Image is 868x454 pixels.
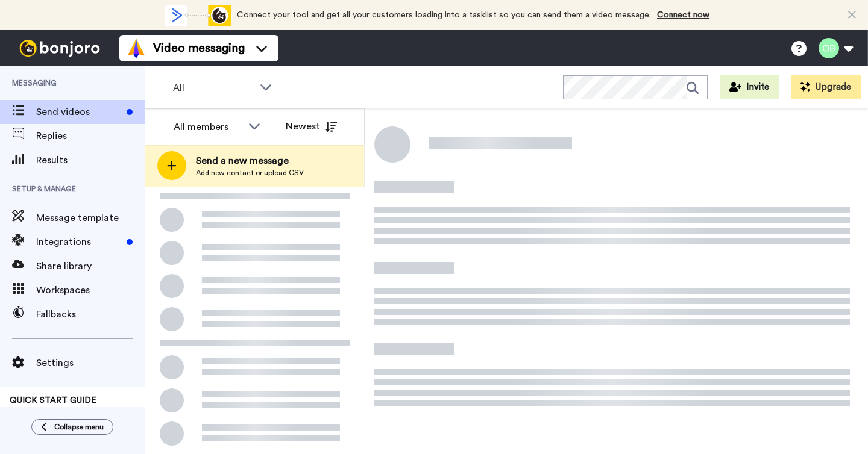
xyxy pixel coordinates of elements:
span: Results [36,153,145,167]
span: Settings [36,356,145,370]
span: Message template [36,211,145,225]
span: Send videos [36,105,122,119]
span: Replies [36,129,145,143]
span: QUICK START GUIDE [10,396,96,405]
img: vm-color.svg [127,39,146,58]
button: Collapse menu [31,419,113,435]
img: bj-logo-header-white.svg [14,40,105,57]
span: Connect your tool and get all your customers loading into a tasklist so you can send them a video... [237,11,651,19]
span: Workspaces [36,283,145,297]
span: Add new contact or upload CSV [196,168,304,178]
button: Invite [720,75,779,99]
span: Send a new message [196,154,304,168]
span: All [173,81,254,95]
span: Integrations [36,235,122,249]
button: Upgrade [791,75,861,99]
a: Connect now [657,11,709,19]
div: animation [165,5,231,26]
span: Video messaging [153,40,245,57]
div: All members [174,120,242,134]
button: Newest [277,114,346,138]
span: Share library [36,259,145,273]
span: Fallbacks [36,307,145,322]
span: Collapse menu [54,422,104,432]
